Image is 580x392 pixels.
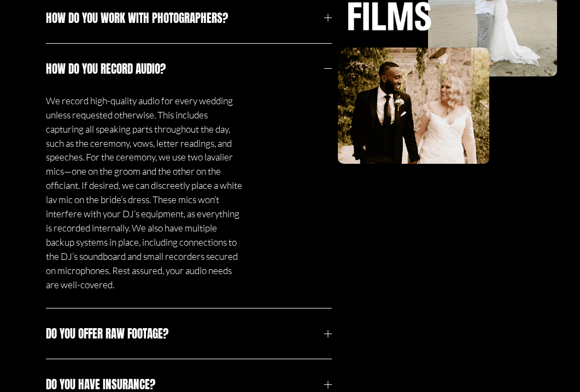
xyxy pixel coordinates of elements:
span: How do you work with photographers? [46,9,325,27]
p: We record high-quality audio for every wedding unless requested otherwise. This includes capturin... [46,94,247,292]
span: How do you record audio? [46,60,325,78]
div: How do you record audio? [46,94,332,308]
span: Do you offer raw footage? [46,325,325,342]
button: How do you record audio? [46,44,332,94]
button: Do you offer raw footage? [46,308,332,359]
